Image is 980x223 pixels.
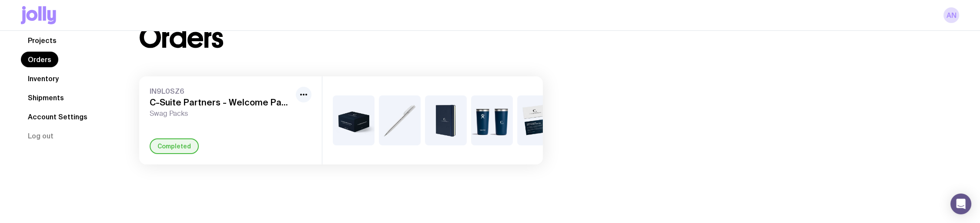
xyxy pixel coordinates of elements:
span: IN9L0SZ6 [150,87,292,95]
h1: Orders [139,24,223,52]
div: Open Intercom Messenger [950,193,971,214]
a: Orders [21,52,58,67]
a: Shipments [21,90,71,105]
button: Log out [21,128,60,144]
h3: C-Suite Partners - Welcome Packs [150,97,292,108]
a: Inventory [21,71,66,86]
span: Swag Packs [150,109,292,118]
div: Completed [150,138,199,154]
a: Projects [21,33,64,48]
a: AN [943,7,959,23]
a: Account Settings [21,109,94,125]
